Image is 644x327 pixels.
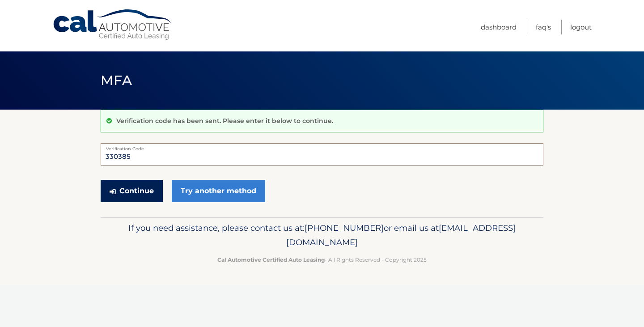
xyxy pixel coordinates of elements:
a: Cal Automotive [52,9,173,41]
span: [PHONE_NUMBER] [305,223,384,233]
a: FAQ's [536,20,551,34]
a: Try another method [172,180,265,202]
a: Dashboard [481,20,517,34]
a: Logout [570,20,592,34]
button: Continue [101,180,163,202]
span: [EMAIL_ADDRESS][DOMAIN_NAME] [286,223,516,247]
strong: Cal Automotive Certified Auto Leasing [217,256,325,263]
input: Verification Code [101,143,543,166]
span: MFA [101,72,132,89]
label: Verification Code [101,143,543,150]
p: Verification code has been sent. Please enter it below to continue. [116,117,333,125]
p: If you need assistance, please contact us at: or email us at [106,221,538,250]
p: - All Rights Reserved - Copyright 2025 [106,255,538,264]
